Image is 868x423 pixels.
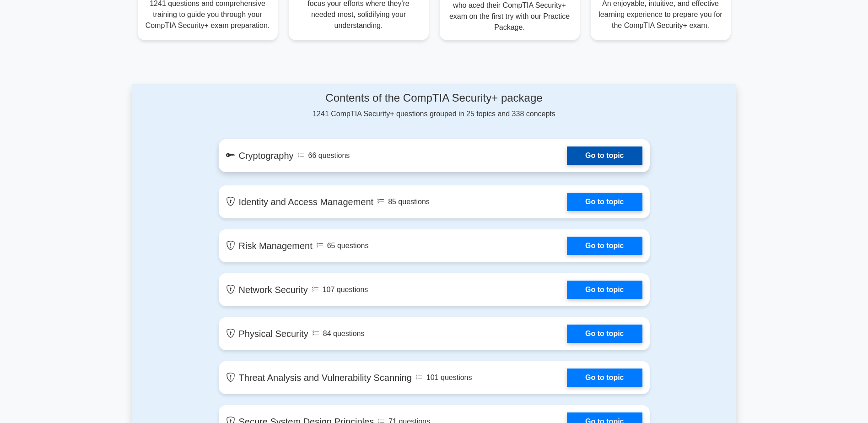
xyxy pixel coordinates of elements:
[567,193,642,211] a: Go to topic
[219,92,650,119] div: 1241 CompTIA Security+ questions grouped in 25 topics and 338 concepts
[567,325,642,343] a: Go to topic
[567,146,642,165] a: Go to topic
[567,281,642,299] a: Go to topic
[567,369,642,387] a: Go to topic
[567,237,642,255] a: Go to topic
[219,92,650,105] h4: Contents of the CompTIA Security+ package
